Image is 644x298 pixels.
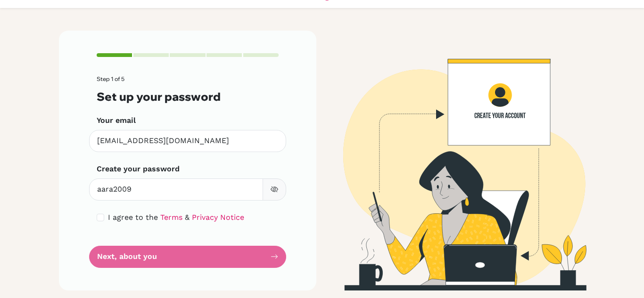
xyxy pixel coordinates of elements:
a: Terms [160,213,182,222]
a: Privacy Notice [192,213,244,222]
label: Your email [97,115,136,126]
span: & [185,213,190,222]
h3: Set up your password [97,90,279,104]
span: Step 1 of 5 [97,75,124,82]
span: I agree to the [108,213,158,222]
input: Insert your email* [89,130,286,152]
label: Create your password [97,163,180,175]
